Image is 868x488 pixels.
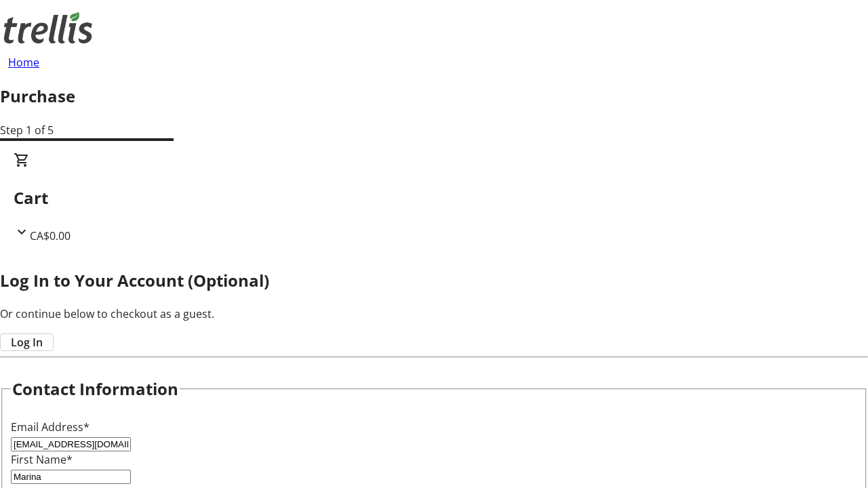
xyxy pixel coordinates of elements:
label: First Name* [11,452,73,467]
h2: Cart [14,186,854,210]
span: Log In [11,334,43,350]
span: CA$0.00 [30,228,71,243]
label: Email Address* [11,420,90,434]
div: CartCA$0.00 [14,152,854,244]
h2: Contact Information [12,377,178,401]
